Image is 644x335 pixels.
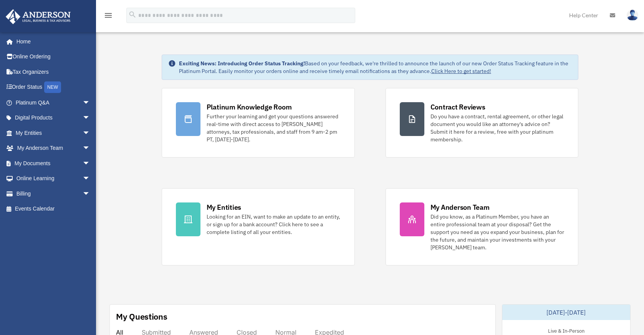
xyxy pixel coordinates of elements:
[83,186,98,202] span: arrow_drop_down
[386,188,579,265] a: My Anderson Team Did you know, as a Platinum Member, you have an entire professional team at your...
[83,110,98,126] span: arrow_drop_down
[3,9,73,24] img: Anderson Advisors Platinum Portal
[207,102,292,112] div: Platinum Knowledge Room
[162,88,355,158] a: Platinum Knowledge Room Further your learning and get your questions answered real-time with dire...
[83,156,98,171] span: arrow_drop_down
[5,49,102,65] a: Online Ordering
[5,80,102,95] a: Order StatusNEW
[5,125,102,141] a: My Entitiesarrow_drop_down
[83,95,98,111] span: arrow_drop_down
[5,201,102,217] a: Events Calendar
[5,171,102,186] a: Online Learningarrow_drop_down
[430,102,485,112] div: Contract Reviews
[104,13,113,20] a: menu
[179,60,572,75] div: Based on your feedback, we're thrilled to announce the launch of our new Order Status Tracking fe...
[5,34,98,49] a: Home
[5,156,102,171] a: My Documentsarrow_drop_down
[386,88,579,158] a: Contract Reviews Do you have a contract, rental agreement, or other legal document you would like...
[83,141,98,156] span: arrow_drop_down
[502,305,630,320] div: [DATE]-[DATE]
[207,213,341,236] div: Looking for an EIN, want to make an update to an entity, or sign up for a bank account? Click her...
[116,311,167,322] div: My Questions
[104,11,113,20] i: menu
[5,186,102,201] a: Billingarrow_drop_down
[128,10,137,19] i: search
[83,125,98,141] span: arrow_drop_down
[207,113,341,143] div: Further your learning and get your questions answered real-time with direct access to [PERSON_NAM...
[162,188,355,265] a: My Entities Looking for an EIN, want to make an update to an entity, or sign up for a bank accoun...
[5,141,102,156] a: My Anderson Teamarrow_drop_down
[44,81,61,93] div: NEW
[430,202,490,212] div: My Anderson Team
[5,95,102,110] a: Platinum Q&Aarrow_drop_down
[542,326,591,334] div: Live & In-Person
[179,60,305,67] strong: Exciting News: Introducing Order Status Tracking!
[5,64,102,80] a: Tax Organizers
[627,10,638,21] img: User Pic
[207,202,241,212] div: My Entities
[430,113,565,143] div: Do you have a contract, rental agreement, or other legal document you would like an attorney's ad...
[430,213,565,251] div: Did you know, as a Platinum Member, you have an entire professional team at your disposal? Get th...
[83,171,98,187] span: arrow_drop_down
[5,110,102,126] a: Digital Productsarrow_drop_down
[431,68,491,75] a: Click Here to get started!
